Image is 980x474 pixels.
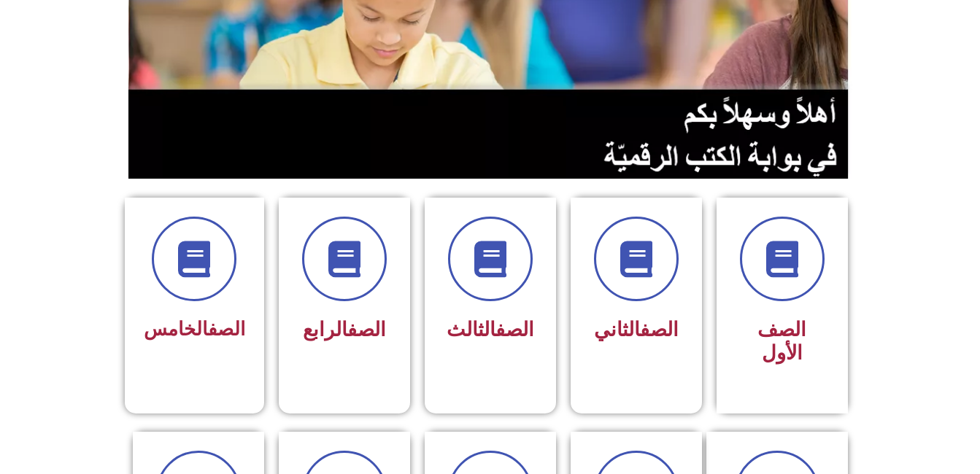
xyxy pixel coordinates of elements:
a: الصف [495,318,534,341]
a: الصف [208,318,245,340]
a: الصف [347,318,386,341]
span: الخامس [144,318,245,340]
span: الثاني [594,318,679,341]
a: الصف [640,318,679,341]
span: الثالث [447,318,534,341]
span: الرابع [303,318,386,341]
span: الصف الأول [757,318,806,365]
